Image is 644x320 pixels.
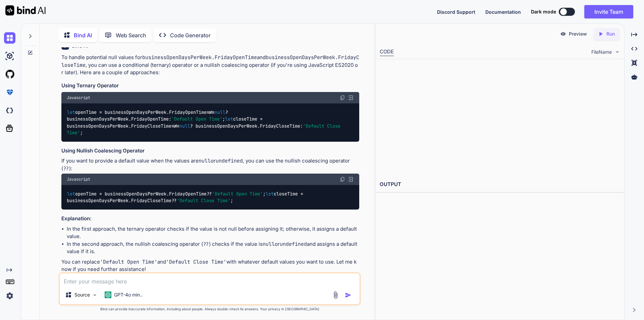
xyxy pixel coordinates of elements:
img: Open in Browser [348,176,354,182]
span: 'Default Close Time' [67,123,343,136]
img: Open in Browser [348,95,354,101]
p: Preview [569,31,587,37]
span: FridayCloseTime [260,123,300,129]
p: To handle potential null values for and , you can use a conditional (ternary) operator or a nulli... [61,54,359,77]
button: Documentation [485,8,521,15]
code: businessOpenDaysPerWeek.FridayOpenTime [142,54,257,61]
h3: Using Nullish Coalescing Operator [61,147,359,155]
li: In the first approach, the ternary operator checks if the value is not null before assigning it; ... [67,225,359,240]
code: undefined [216,157,243,164]
code: null [199,157,211,164]
div: CODE [380,48,394,56]
img: premium [4,87,15,98]
img: ai-studio [4,50,15,62]
span: FridayCloseTime [131,198,171,204]
code: undefined [280,241,307,247]
span: 'Default Open Time' [171,116,222,122]
button: Discord Support [437,8,475,15]
span: Javascript [67,95,90,100]
img: chat [4,32,15,44]
p: Bind AI [74,31,92,39]
img: settings [4,290,15,302]
p: You can replace and with whatever default values you want to use. Let me know if you need further... [61,258,359,273]
code: openTime = businessOpenDaysPerWeek. !== ? businessOpenDaysPerWeek. : ; closeTime = businessOpenDa... [67,109,343,136]
span: FridayOpenTime [169,191,207,197]
p: Run [606,31,615,37]
h2: OUTPUT [376,177,624,192]
h3: Explanation: [61,215,359,223]
span: let [67,109,75,115]
img: Bind AI [5,5,46,15]
span: FridayOpenTime [169,109,207,115]
code: null [263,241,275,247]
img: darkCloudIdeIcon [4,105,15,116]
code: ?? [203,241,209,247]
p: Bind can provide inaccurate information, including about people. Always double-check its answers.... [59,307,361,312]
span: null [179,123,190,129]
button: Invite Team [584,5,633,18]
span: let [225,116,233,122]
img: chevron down [614,49,620,55]
img: GPT-4o mini [105,291,111,298]
img: copy [340,177,345,182]
h3: Using Ternary Operator [61,82,359,90]
p: Code Generator [170,31,211,39]
code: openTime = businessOpenDaysPerWeek. ?? ; closeTime = businessOpenDaysPerWeek. ?? ; [67,190,306,204]
p: If you want to provide a default value when the values are or , you can use the nullish coalescin... [61,157,359,172]
span: Javascript [67,177,90,182]
img: githubLight [4,68,15,80]
img: attachment [332,291,339,299]
span: let [67,191,75,197]
span: let [266,191,274,197]
p: Web Search [116,31,146,39]
p: Source [74,291,90,298]
span: null [215,109,225,115]
img: icon [345,292,352,299]
p: GPT-4o min.. [114,291,143,298]
span: FridayCloseTime [131,123,171,129]
img: preview [560,31,566,37]
span: Dark mode [531,8,556,15]
span: 'Default Open Time' [212,191,263,197]
code: businessOpenDaysPerWeek.FridayCloseTime [61,54,359,68]
span: FridayOpenTime [131,116,169,122]
code: 'Default Close Time' [166,259,226,265]
code: 'Default Open Time' [100,259,157,265]
li: In the second approach, the nullish coalescing operator ( ) checks if the value is or and assigns... [67,240,359,256]
span: FileName [591,49,612,55]
span: Discord Support [437,9,475,15]
code: ?? [63,165,69,172]
span: 'Default Close Time' [177,198,230,204]
img: copy [340,95,345,100]
span: Documentation [485,9,521,15]
img: Pick Models [92,292,98,298]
